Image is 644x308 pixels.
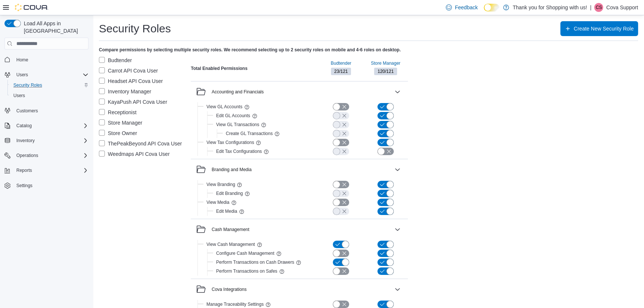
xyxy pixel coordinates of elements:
[393,165,402,174] button: Branding and Media
[13,121,88,130] span: Catalog
[216,259,294,265] span: Perform Transactions on Cash Drawers
[216,122,259,128] span: View GL Transactions
[590,3,592,12] p: |
[226,131,273,137] span: Create GL Transactions
[206,180,235,189] button: View Branding
[7,80,91,90] button: Security Roles
[216,267,277,276] button: Perform Transactions on Safes
[393,225,402,234] button: Cash Management
[206,199,229,205] span: View Media
[560,21,638,36] button: Create New Security Role
[212,167,251,173] div: Branding and Media
[594,3,603,12] div: Cova Support
[99,97,167,106] label: KayaPush API Cova User
[216,208,237,214] span: Edit Media
[328,59,354,68] button: Budtender
[16,183,32,189] span: Settings
[13,70,31,79] button: Users
[216,250,274,256] span: Configure Cash Management
[13,82,42,88] span: Security Roles
[13,181,35,190] a: Settings
[13,93,25,99] span: Users
[331,68,351,75] span: 23/121
[99,139,182,148] label: ThePeakBeyond API Cova User
[13,151,41,160] button: Operations
[10,81,88,90] span: Security Roles
[99,47,638,53] h4: Compare permissions by selecting multiple security roles. We recommend selecting up to 2 security...
[574,25,634,32] span: Create New Security Role
[216,207,237,216] button: Edit Media
[7,90,91,101] button: Users
[216,111,250,120] button: Edit GL Accounts
[455,4,477,11] span: Feedback
[197,225,392,234] button: Cash Management
[197,285,392,294] button: Cova Integrations
[99,87,151,96] label: Inventory Manager
[1,180,91,191] button: Settings
[1,54,91,65] button: Home
[206,182,235,187] span: View Branding
[216,268,277,274] span: Perform Transactions on Safes
[10,81,45,90] a: Security Roles
[99,118,142,127] label: Store Manager
[13,136,88,145] span: Inventory
[216,189,243,198] button: Edit Branding
[206,240,255,249] button: View Cash Management
[21,20,88,35] span: Load All Apps in [GEOGRAPHIC_DATA]
[191,240,408,279] div: Cash Management
[13,55,31,64] a: Home
[10,91,88,100] span: Users
[13,166,35,175] button: Reports
[206,198,229,207] button: View Media
[1,105,91,116] button: Customers
[197,87,392,96] button: Accounting and Financials
[334,68,348,75] span: 23 / 121
[1,165,91,176] button: Reports
[206,301,264,307] span: Manage Traceability Settings
[212,89,264,95] div: Accounting and Financials
[216,120,259,129] button: View GL Transactions
[606,3,638,12] p: Cova Support
[16,138,35,144] span: Inventory
[216,190,243,196] span: Edit Branding
[99,66,158,75] label: Carrot API Cova User
[1,121,91,131] button: Catalog
[13,106,88,115] span: Customers
[99,21,171,36] h1: Security Roles
[393,285,402,294] button: Cova Integrations
[368,59,403,68] button: Store Manager
[206,104,242,110] span: View GL Accounts
[331,60,351,66] span: Budtender
[13,70,88,79] span: Users
[206,241,255,247] span: View Cash Management
[216,147,262,156] button: Edit Tax Configurations
[16,57,28,63] span: Home
[1,135,91,146] button: Inventory
[99,150,170,158] label: Weedmaps API Cova User
[99,129,137,138] label: Store Owner
[216,113,250,119] span: Edit GL Accounts
[206,138,254,147] button: View Tax Configurations
[4,51,88,210] nav: Complex example
[212,227,249,232] div: Cash Management
[13,55,88,64] span: Home
[16,153,38,158] span: Operations
[13,136,38,145] button: Inventory
[216,148,262,154] span: Edit Tax Configurations
[13,166,88,175] span: Reports
[206,102,242,111] button: View GL Accounts
[16,108,38,114] span: Customers
[13,181,88,190] span: Settings
[216,249,274,258] button: Configure Cash Management
[596,3,602,12] span: CS
[191,102,408,159] div: Accounting and Financials
[99,56,132,65] label: Budtender
[374,68,397,75] span: 120/121
[16,167,32,173] span: Reports
[16,72,28,78] span: Users
[13,106,41,115] a: Customers
[513,3,587,12] p: Thank you for Shopping with us!
[1,150,91,161] button: Operations
[484,4,499,12] input: Dark Mode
